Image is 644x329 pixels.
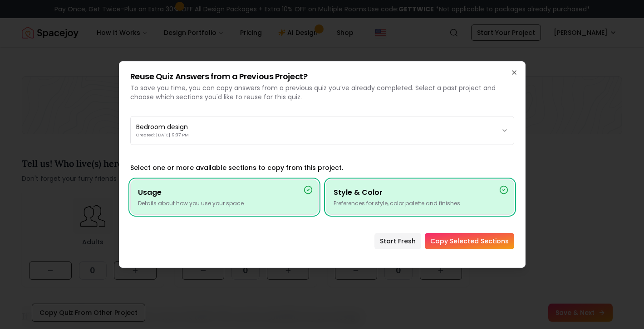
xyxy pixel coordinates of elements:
[130,83,514,102] p: To save you time, you can copy answers from a previous quiz you’ve already completed. Select a pa...
[130,163,514,172] p: Select one or more available sections to copy from this project.
[334,187,506,198] h4: Style & Color
[130,73,514,81] h2: Reuse Quiz Answers from a Previous Project?
[374,233,421,249] button: Start Fresh
[425,233,514,249] button: Copy Selected Sections
[326,179,514,215] div: Style & ColorPreferences for style, color palette and finishes.
[138,200,311,207] p: Details about how you use your space.
[130,179,319,215] div: UsageDetails about how you use your space.
[138,187,311,198] h4: Usage
[334,200,506,207] p: Preferences for style, color palette and finishes.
